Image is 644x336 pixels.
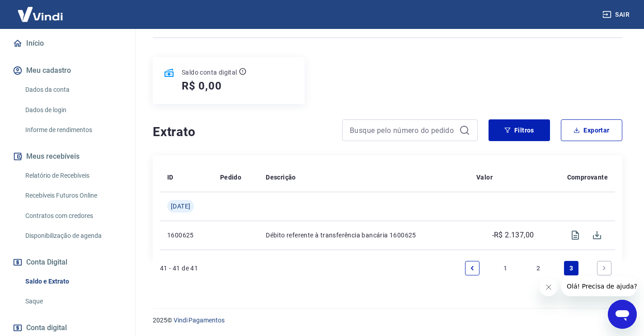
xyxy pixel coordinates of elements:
[167,231,206,240] p: 1600625
[350,123,456,137] input: Busque pelo número do pedido
[11,61,124,80] button: Meu cadastro
[182,68,237,77] p: Saldo conta digital
[601,6,633,23] button: Sair
[465,261,479,275] a: Previous page
[22,121,124,139] a: Informe de rendimentos
[174,317,225,324] a: Vindi Pagamentos
[26,322,67,334] span: Conta digital
[22,186,124,205] a: Recebíveis Futuros Online
[11,33,124,53] a: Início
[153,123,331,141] h4: Extrato
[567,173,608,182] p: Comprovante
[153,316,622,325] p: 2025 ©
[22,166,124,185] a: Relatório de Recebíveis
[22,227,124,245] a: Disponibilização de agenda
[492,230,534,241] p: -R$ 2.137,00
[266,173,296,182] p: Descrição
[266,231,462,240] p: Débito referente à transferência bancária 1600625
[561,119,622,141] button: Exportar
[5,6,76,14] span: Olá! Precisa de ajuda?
[22,101,124,119] a: Dados de login
[11,252,124,272] button: Conta Digital
[220,173,241,182] p: Pedido
[171,202,190,211] span: [DATE]
[160,264,198,273] p: 41 - 41 de 41
[167,173,174,182] p: ID
[11,0,70,28] img: Vindi
[597,261,611,275] a: Next page
[182,79,222,93] h5: R$ 0,00
[608,300,637,329] iframe: Botão para abrir a janela de mensagens
[561,276,637,296] iframe: Mensagem da empresa
[498,261,512,275] a: Page 1
[476,173,493,182] p: Valor
[22,207,124,225] a: Contratos com credores
[564,224,586,246] span: Visualizar
[22,80,124,99] a: Dados da conta
[540,278,558,296] iframe: Fechar mensagem
[564,261,578,275] a: Page 3 is your current page
[461,257,615,279] ul: Pagination
[11,147,124,166] button: Meus recebíveis
[586,224,608,246] span: Download
[22,292,124,311] a: Saque
[489,119,550,141] button: Filtros
[22,272,124,291] a: Saldo e Extrato
[531,261,545,275] a: Page 2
